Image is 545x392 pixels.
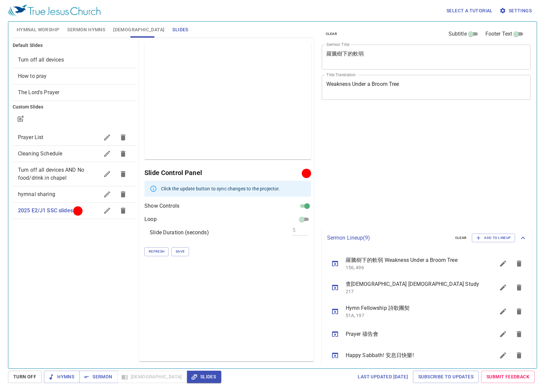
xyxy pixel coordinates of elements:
span: [object Object] [18,89,60,96]
button: Add to Lineup [472,234,515,242]
span: Prayer List [18,134,44,140]
span: clear [326,31,337,37]
p: Loop [144,215,157,223]
p: Show Controls [144,202,179,210]
div: Turn off all devices [13,52,136,68]
a: Last updated [DATE] [355,371,411,383]
span: [object Object] [18,73,47,79]
div: Cleaning Schedule [13,146,136,162]
p: 217 [346,288,479,295]
span: Subscribe to Updates [418,373,473,381]
textarea: Weakness Under a Broom Tree [326,81,526,94]
p: Preview Only [214,98,241,104]
span: Sermon [85,373,112,381]
button: Select a tutorial [444,5,495,17]
h6: Slide Control Panel [144,167,304,178]
span: Hymns [49,373,74,381]
span: Prayer 禱告會 [346,330,479,338]
button: Refresh [144,247,169,256]
div: Sermon Lineup(9)clearAdd to Lineup [322,227,533,249]
div: hymnal sharing [13,186,136,202]
span: [DEMOGRAPHIC_DATA] [113,26,164,34]
span: Slides [172,26,188,34]
span: clear [455,235,467,241]
iframe: from-child [319,107,490,224]
img: True Jesus Church [8,5,100,17]
span: Add to Lineup [476,235,511,241]
button: Settings [498,5,534,17]
p: Sermon Lineup ( 9 ) [327,234,450,242]
span: 2025 E2/J1 SSC slides [18,207,73,214]
span: Footer Text [485,30,512,38]
span: Select a tutorial [447,7,493,15]
div: 2025 E2/J1 SSC slides [13,203,136,219]
button: Slides [187,371,221,383]
span: Sermon Hymns [67,26,105,34]
span: Refresh [149,249,164,255]
span: Hymnal Worship [17,26,60,34]
span: Happy Sabbath! 安息日快樂! [346,351,479,359]
p: 156, 496 [346,264,479,271]
button: clear [322,30,341,38]
div: Prayer List [13,129,136,145]
textarea: 羅騰樹下的軟弱 [326,51,526,63]
div: Turn off all devices AND No food/drink in chapel [13,162,136,186]
p: 51A, 197 [346,312,479,319]
span: Hymn Fellowship 詩歌團契 [346,304,479,312]
p: Slide Duration (seconds) [150,229,209,237]
span: Last updated [DATE] [358,373,408,381]
div: The Lord's Prayer [13,85,136,100]
button: Hymns [44,371,80,383]
h6: Custom Slides [13,103,136,111]
button: Save [171,247,189,256]
div: Click the update button to sync changes to the projector. [161,183,280,195]
h6: Default Slides [13,42,136,49]
span: 羅騰樹下的軟弱 Weakness Under a Broom Tree [346,256,479,264]
span: Turn off all devices AND No food/drink in chapel [18,167,84,181]
a: Subscribe to Updates [413,371,479,383]
span: Cleaning Schedule [18,150,63,157]
span: Slides [192,373,216,381]
span: Subtitle [449,30,467,38]
span: Settings [501,7,532,15]
span: Save [176,249,185,255]
button: Turn Off [8,371,42,383]
div: How to pray [13,68,136,84]
button: Sermon [79,371,117,383]
a: Submit Feedback [481,371,535,383]
button: clear [451,234,471,242]
span: hymnal sharing [18,191,55,197]
span: Submit Feedback [486,373,529,381]
span: [object Object] [18,57,64,63]
span: Turn Off [13,373,36,381]
span: 查[DEMOGRAPHIC_DATA] [DEMOGRAPHIC_DATA] Study [346,280,479,288]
